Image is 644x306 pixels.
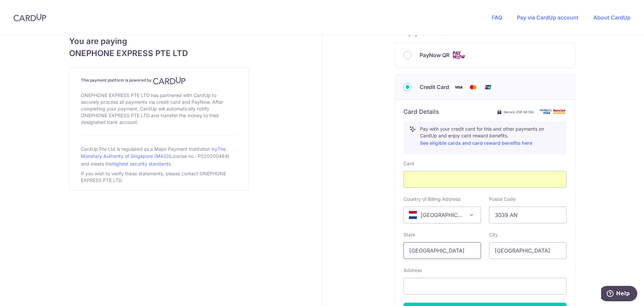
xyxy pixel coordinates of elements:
span: Secure 256-bit SSL [503,109,534,115]
h6: Card Details [404,108,439,116]
img: card secure [540,109,567,115]
span: PayNow QR [420,51,449,59]
div: ONEPHONE EXPRESS PTE LTD has partnered with CardUp to securely process all payments via credit ca... [81,91,237,127]
div: PayNow QR Cards logo [404,51,567,59]
a: highest security standards [112,161,171,167]
span: ONEPHONE EXPRESS PTE LTD [69,47,249,59]
iframe: Opens a widget where you can find more information [601,286,637,303]
img: CardUp [153,77,186,85]
span: Credit Card [420,83,449,91]
span: Netherlands [404,207,481,223]
div: CardUp Pte Ltd is regulated as a Major Payment Institution by (License no.: PS20200484) and meets... [81,143,237,169]
img: Mastercard [467,83,480,91]
span: You are paying [69,35,249,47]
div: If you wish to verify these statements, please contact ONEPHONE EXPRESS PTE LTD. [81,169,237,185]
img: Union Pay [481,83,495,91]
img: CardUp [13,13,46,21]
h4: This payment platform is powered by [81,77,237,85]
a: See eligible cards and card reward benefits here [420,140,532,146]
span: Netherlands [404,207,481,223]
a: About CardUp [593,14,631,21]
iframe: Secure card payment input frame [409,175,561,183]
img: Cards logo [452,51,466,59]
a: FAQ [492,14,502,21]
img: Visa [452,83,465,91]
label: Postal Code [489,196,516,203]
div: Credit Card Visa Mastercard Union Pay [404,83,567,91]
a: Pay via CardUp account [517,14,579,21]
input: Example 123456 [489,207,567,223]
label: Address [404,267,422,274]
p: Pay with your credit card for this and other payments on CardUp and enjoy card reward benefits. [420,126,561,147]
label: Card [404,160,414,167]
label: Country of Billing Address [404,196,461,203]
label: City [489,231,498,238]
label: State [404,231,415,238]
